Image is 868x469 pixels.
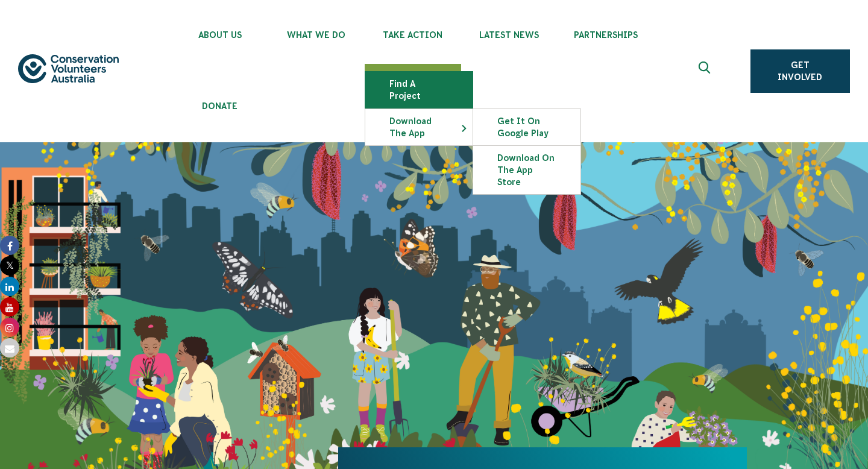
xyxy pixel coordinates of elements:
span: Take Action [365,30,461,40]
span: Partnerships [558,30,654,40]
a: Get it on Google Play [473,109,580,145]
a: Get Involved [750,49,850,93]
li: Download the app [365,109,473,146]
span: Donate [172,101,268,111]
img: logo.svg [18,54,119,84]
button: Expand search box Close search box [691,57,720,86]
span: What We Do [268,30,365,40]
span: About Us [172,30,268,40]
a: Find a project [365,72,473,108]
span: Expand search box [698,61,713,81]
a: Download on the App Store [473,146,580,194]
a: Download the app [365,109,473,145]
span: Latest News [461,30,558,40]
